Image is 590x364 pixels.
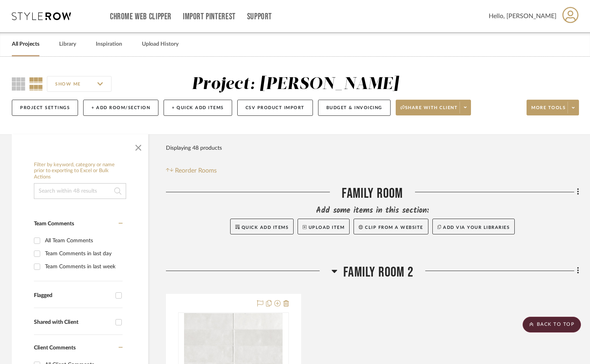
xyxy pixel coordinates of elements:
[531,105,566,117] span: More tools
[230,219,294,234] button: Quick Add Items
[343,264,413,281] span: Family Room 2
[59,39,76,50] a: Library
[237,100,313,116] button: CSV Product Import
[45,234,121,247] div: All Team Comments
[34,221,74,227] span: Team Comments
[110,13,171,20] a: Chrome Web Clipper
[34,319,112,326] div: Shared with Client
[34,183,126,199] input: Search within 48 results
[12,100,78,116] button: Project Settings
[396,100,471,115] button: Share with client
[183,13,236,20] a: Import Pinterest
[142,39,179,50] a: Upload History
[96,39,122,50] a: Inspiration
[523,317,581,332] scroll-to-top-button: BACK TO TOP
[489,11,556,21] span: Hello, [PERSON_NAME]
[34,162,126,180] h6: Filter by keyword, category or name prior to exporting to Excel or Bulk Actions
[166,140,222,156] div: Displaying 48 products
[45,247,121,260] div: Team Comments in last day
[354,219,428,234] button: Clip from a website
[130,138,146,154] button: Close
[298,219,350,234] button: Upload Item
[242,225,289,230] span: Quick Add Items
[432,219,515,234] button: Add via your libraries
[318,100,391,116] button: Budget & Invoicing
[166,166,217,175] button: Reorder Rooms
[247,13,272,20] a: Support
[192,76,399,93] div: Project: [PERSON_NAME]
[527,100,579,115] button: More tools
[12,39,39,50] a: All Projects
[166,205,579,216] div: Add some items in this section:
[400,105,458,117] span: Share with client
[175,166,217,175] span: Reorder Rooms
[34,345,76,351] span: Client Comments
[34,292,112,299] div: Flagged
[83,100,158,116] button: + Add Room/Section
[164,100,232,116] button: + Quick Add Items
[45,260,121,273] div: Team Comments in last week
